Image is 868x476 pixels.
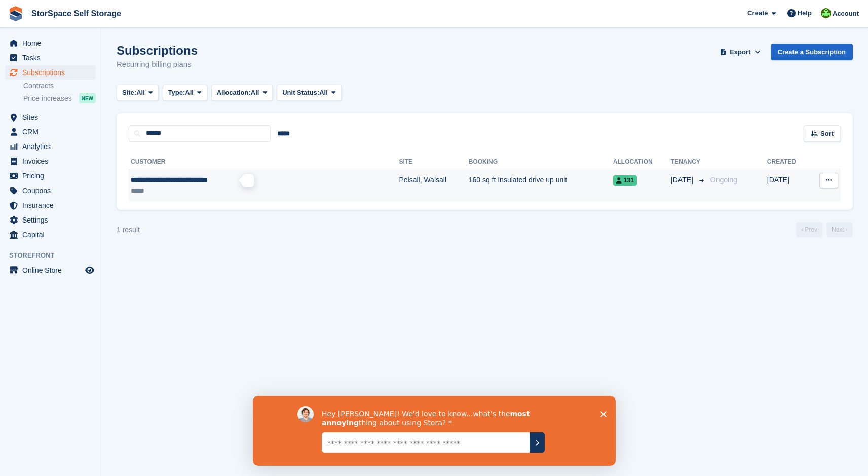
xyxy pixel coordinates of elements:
[22,184,83,198] span: Coupons
[22,36,83,50] span: Home
[23,93,96,104] a: Price increases NEW
[747,8,768,18] span: Create
[117,225,140,235] div: 1 result
[5,110,96,124] a: menu
[84,264,96,276] a: Preview store
[5,51,96,65] a: menu
[277,85,341,101] button: Unit Status: All
[253,396,616,466] iframe: Survey by David from Stora
[117,44,198,57] h1: Subscriptions
[117,59,198,70] p: Recurring billing plans
[22,198,83,212] span: Insurance
[282,88,319,98] span: Unit Status:
[469,154,613,170] th: Booking
[671,154,706,170] th: Tenancy
[5,125,96,139] a: menu
[710,176,737,184] span: Ongoing
[5,169,96,183] a: menu
[613,154,671,170] th: Allocation
[820,129,834,139] span: Sort
[5,213,96,227] a: menu
[9,250,101,261] span: Storefront
[730,47,750,57] span: Export
[821,8,831,18] img: Jon Pace
[826,222,853,237] a: Next
[217,88,251,98] span: Allocation:
[5,184,96,198] a: menu
[22,139,83,154] span: Analytics
[5,263,96,277] a: menu
[399,154,468,170] th: Site
[22,65,83,80] span: Subscriptions
[319,88,328,98] span: All
[22,110,83,124] span: Sites
[163,85,207,101] button: Type: All
[122,88,136,98] span: Site:
[27,5,125,22] a: StorSpace Self Storage
[136,88,145,98] span: All
[5,154,96,168] a: menu
[251,88,259,98] span: All
[5,65,96,80] a: menu
[22,263,83,277] span: Online Store
[22,169,83,183] span: Pricing
[469,170,613,202] td: 160 sq ft Insulated drive up unit
[399,170,468,202] td: Pelsall, Walsall
[22,213,83,227] span: Settings
[5,36,96,50] a: menu
[22,228,83,242] span: Capital
[185,88,194,98] span: All
[117,85,159,101] button: Site: All
[23,94,72,103] span: Price increases
[168,88,185,98] span: Type:
[671,175,695,186] span: [DATE]
[22,51,83,65] span: Tasks
[796,222,822,237] a: Previous
[5,198,96,212] a: menu
[5,139,96,154] a: menu
[8,6,23,21] img: stora-icon-8386f47178a22dfd0bd8f6a31ec36ba5ce8667c1dd55bd0f319d3a0aa187defe.svg
[79,93,96,103] div: NEW
[22,125,83,139] span: CRM
[5,228,96,242] a: menu
[767,170,810,202] td: [DATE]
[613,175,637,186] span: 131
[718,44,763,60] button: Export
[129,154,399,170] th: Customer
[23,81,96,91] a: Contracts
[798,8,812,18] span: Help
[767,154,810,170] th: Created
[833,9,859,19] span: Account
[794,222,855,237] nav: Page
[22,154,83,168] span: Invoices
[211,85,273,101] button: Allocation: All
[771,44,853,60] a: Create a Subscription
